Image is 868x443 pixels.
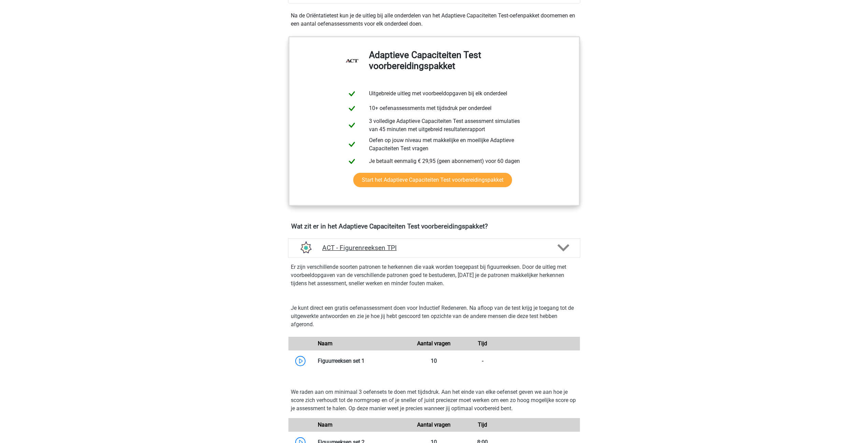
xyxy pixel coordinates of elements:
[291,388,578,413] p: We raden aan om minimaal 3 oefensets te doen met tijdsdruk. Aan het einde van elke oefenset geven...
[458,340,507,348] div: Tijd
[410,421,458,429] div: Aantal vragen
[313,357,410,365] div: Figuurreeksen set 1
[297,239,314,257] img: figuurreeksen
[291,304,578,329] p: Je kunt direct een gratis oefenassessment doen voor Inductief Redeneren. Na afloop van de test kr...
[285,238,583,258] a: figuurreeksen ACT - Figurenreeksen TPI
[353,173,512,187] a: Start het Adaptieve Capaciteiten Test voorbereidingspakket
[410,340,458,348] div: Aantal vragen
[313,340,410,348] div: Naam
[458,421,507,429] div: Tijd
[322,244,546,252] h4: ACT - Figurenreeksen TPI
[291,263,578,288] p: Er zijn verschillende soorten patronen te herkennen die vaak worden toegepast bij figuurreeksen. ...
[288,12,580,28] div: Na de Oriëntatietest kun je de uitleg bij alle onderdelen van het Adaptieve Capaciteiten Test-oef...
[313,421,410,429] div: Naam
[291,222,577,230] h4: Wat zit er in het Adaptieve Capaciteiten Test voorbereidingspakket?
